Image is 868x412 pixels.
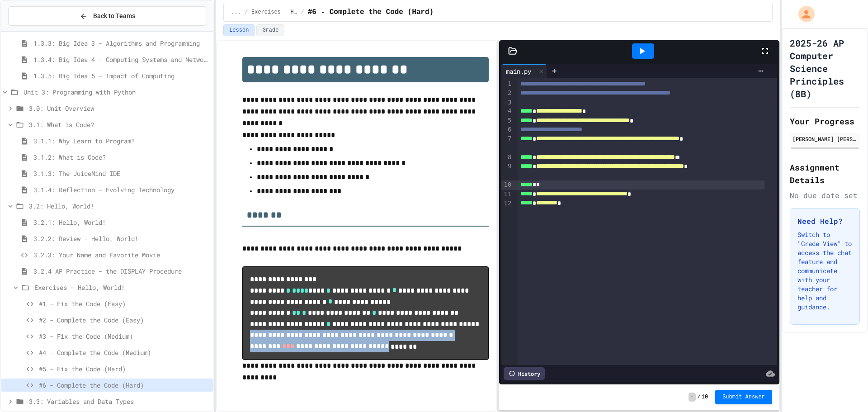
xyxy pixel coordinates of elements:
[223,24,255,36] button: Lesson
[33,185,210,194] span: 3.1.4: Reflection - Evolving Technology
[698,393,701,401] span: /
[33,71,210,81] span: 1.3.5: Big Idea 5 - Impact of Computing
[790,37,860,100] h1: 2025-26 AP Computer Science Principles (8B)
[501,153,513,162] div: 8
[245,9,248,16] span: /
[501,64,547,78] div: main.py
[797,230,852,312] p: Switch to "Grade View" to access the chat feature and communicate with your teacher for help and ...
[793,135,857,143] div: [PERSON_NAME] [PERSON_NAME]
[501,107,513,116] div: 4
[797,216,852,227] h3: Need Help?
[504,367,545,380] div: History
[29,397,210,406] span: 3.3: Variables and Data Types
[33,136,210,146] span: 3.1.1: Why Learn to Program?
[308,7,434,18] span: #6 - Complete the Code (Hard)
[33,234,210,243] span: 3.2.2: Review - Hello, World!
[34,283,210,292] span: Exercises - Hello, World!
[29,120,210,129] span: 3.1: What is Code?
[501,89,513,98] div: 2
[251,9,297,16] span: Exercises - Hello, World!
[33,218,210,227] span: 3.2.1: Hello, World!
[501,180,513,189] div: 10
[33,250,210,260] span: 3.2.3: Your Name and Favorite Movie
[790,161,860,186] h2: Assignment Details
[8,6,206,26] button: Back to Teams
[33,55,210,64] span: 1.3.4: Big Idea 4 - Computing Systems and Networks
[39,331,210,341] span: #3 - Fix the Code (Medium)
[501,134,513,153] div: 7
[29,104,210,113] span: 3.0: Unit Overview
[501,80,513,89] div: 1
[93,11,135,21] span: Back to Teams
[501,116,513,125] div: 5
[256,24,284,36] button: Grade
[501,66,536,76] div: main.py
[702,393,708,401] span: 10
[301,9,304,16] span: /
[33,38,210,48] span: 1.3.3: Big Idea 3 - Algorithms and Programming
[24,87,210,97] span: Unit 3: Programming with Python
[39,364,210,374] span: #5 - Fix the Code (Hard)
[722,393,765,401] span: Submit Answer
[33,152,210,162] span: 3.1.2: What is Code?
[33,169,210,178] span: 3.1.3: The JuiceMind IDE
[39,348,210,357] span: #4 - Complete the Code (Medium)
[33,266,210,276] span: 3.2.4 AP Practice - the DISPLAY Procedure
[715,390,772,404] button: Submit Answer
[39,315,210,325] span: #2 - Complete the Code (Easy)
[501,98,513,107] div: 3
[501,199,513,208] div: 12
[790,115,860,128] h2: Your Progress
[789,4,817,24] div: My Account
[39,299,210,308] span: #1 - Fix the Code (Easy)
[790,190,860,201] div: No due date set
[231,9,241,16] span: ...
[501,190,513,199] div: 11
[689,393,695,402] span: -
[29,201,210,211] span: 3.2: Hello, World!
[39,380,210,390] span: #6 - Complete the Code (Hard)
[501,162,513,180] div: 9
[501,125,513,134] div: 6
